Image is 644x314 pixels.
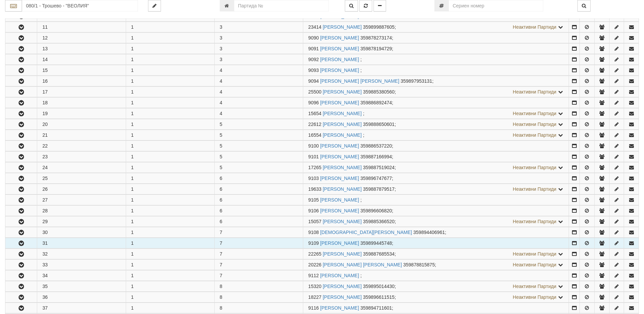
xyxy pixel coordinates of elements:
span: 3 [220,35,222,41]
td: 36 [37,292,126,303]
td: 26 [37,184,126,194]
td: 1 [126,303,214,313]
span: Неактивни Партиди [513,111,556,116]
span: Партида № [308,219,321,224]
span: Партида № [308,284,321,289]
span: Партида № [308,57,319,62]
td: 29 [37,216,126,227]
span: 4 [220,100,222,105]
td: 35 [37,281,126,292]
span: Партида № [308,273,319,278]
td: 13 [37,44,126,54]
span: 359894711601 [360,305,392,311]
a: [DEMOGRAPHIC_DATA][PERSON_NAME] [320,230,412,235]
a: [PERSON_NAME] [320,273,359,278]
span: 7 [220,262,222,267]
a: [PERSON_NAME] [323,186,362,192]
td: 22 [37,141,126,151]
span: 359878273174 [360,35,392,41]
a: [PERSON_NAME] [320,208,359,213]
span: 6 [220,219,222,224]
span: 359887685534 [363,251,395,257]
a: [PERSON_NAME] [320,240,359,246]
td: 19 [37,108,126,119]
span: 4 [220,89,222,95]
span: 359888650601 [363,122,395,127]
td: 1 [126,76,214,86]
a: [PERSON_NAME] [320,305,359,311]
span: 8 [220,284,222,289]
td: 31 [37,238,126,248]
span: 7 [220,230,222,235]
span: 7 [220,240,222,246]
td: 1 [126,33,214,43]
span: 5 [220,165,222,170]
a: [PERSON_NAME] [PERSON_NAME] [323,262,402,267]
a: [PERSON_NAME] [320,143,359,149]
span: 359878194729 [360,46,392,51]
td: 1 [126,281,214,292]
span: 5 [220,122,222,127]
td: ; [303,162,569,173]
span: 3 [220,24,222,30]
span: 359899445748 [360,240,392,246]
td: 1 [126,22,214,32]
td: 15 [37,65,126,76]
td: 21 [37,130,126,140]
td: 28 [37,206,126,216]
td: 1 [126,108,214,119]
span: Партида № [308,294,321,300]
span: Партида № [308,68,319,73]
span: 6 [220,186,222,192]
td: 1 [126,184,214,194]
span: Партида № [308,251,321,257]
span: 359878815875 [403,262,435,267]
td: 24 [37,162,126,173]
td: ; [303,65,569,76]
span: 359887166994 [360,154,392,159]
td: 1 [126,87,214,97]
td: ; [303,281,569,292]
span: 6 [220,197,222,203]
span: Неактивни Партиди [513,294,556,300]
td: 14 [37,54,126,65]
td: 30 [37,227,126,238]
td: 27 [37,195,126,205]
td: 1 [126,227,214,238]
td: 1 [126,152,214,162]
a: [PERSON_NAME] [320,57,359,62]
span: Партида № [308,89,321,95]
a: [PERSON_NAME] [323,24,362,30]
span: Партида № [308,240,319,246]
td: 1 [126,98,214,108]
td: ; [303,270,569,281]
span: 4 [220,68,222,73]
span: 359897953131 [401,78,432,84]
td: 11 [37,22,126,32]
span: 359887519024 [363,165,395,170]
td: 1 [126,249,214,259]
td: ; [303,260,569,270]
td: ; [303,249,569,259]
span: Неактивни Партиди [513,24,556,30]
a: [PERSON_NAME] [323,219,362,224]
td: 25 [37,173,126,184]
td: 1 [126,292,214,303]
span: 5 [220,154,222,159]
span: Партида № [308,197,319,203]
span: Партида № [308,100,319,105]
span: Партида № [308,262,321,267]
span: 6 [220,208,222,213]
span: 359896606820 [360,208,392,213]
td: ; [303,216,569,227]
td: ; [303,22,569,32]
td: 33 [37,260,126,270]
span: 7 [220,251,222,257]
span: 359896611515 [363,294,395,300]
td: 32 [37,249,126,259]
span: Партида № [308,230,319,235]
a: [PERSON_NAME] [323,122,362,127]
td: 1 [126,195,214,205]
span: 3 [220,57,222,62]
span: Партида № [308,165,321,170]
